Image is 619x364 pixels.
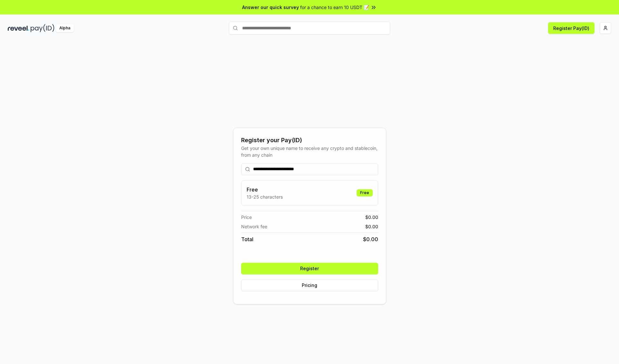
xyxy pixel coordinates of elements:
[241,235,253,243] span: Total
[357,189,373,196] div: Free
[241,214,252,221] span: Price
[241,145,378,158] div: Get your own unique name to receive any crypto and stablecoin, from any chain
[8,24,29,32] img: reveel_dark
[247,186,283,193] h3: Free
[56,24,74,32] div: Alpha
[31,24,54,32] img: pay_id
[242,4,299,11] span: Answer our quick survey
[241,280,378,291] button: Pricing
[365,223,378,230] span: $ 0.00
[241,263,378,274] button: Register
[241,136,378,145] div: Register your Pay(ID)
[548,22,594,34] button: Register Pay(ID)
[363,235,378,243] span: $ 0.00
[241,223,267,230] span: Network fee
[365,214,378,221] span: $ 0.00
[300,4,369,11] span: for a chance to earn 10 USDT 📝
[247,193,283,200] p: 13-25 characters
